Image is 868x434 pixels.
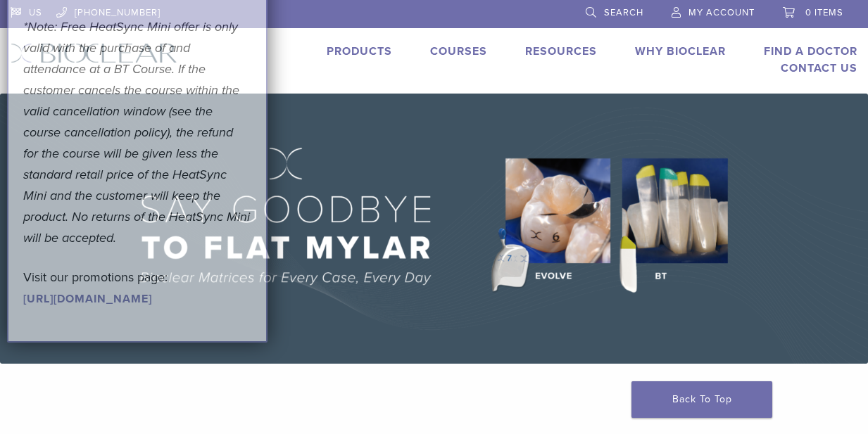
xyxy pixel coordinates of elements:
em: *Note: Free HeatSync Mini offer is only valid with the purchase of and attendance at a BT Course.... [23,19,250,245]
a: Products [327,44,392,58]
span: Search [604,7,643,18]
a: [URL][DOMAIN_NAME] [23,292,152,306]
a: Back To Top [631,381,772,418]
p: Visit our promotions page: [23,267,251,309]
a: Find A Doctor [764,44,857,58]
a: Resources [525,44,597,58]
a: Contact Us [781,61,857,75]
span: My Account [688,7,755,18]
a: Courses [430,44,487,58]
span: 0 items [805,7,843,18]
a: Why Bioclear [635,44,726,58]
